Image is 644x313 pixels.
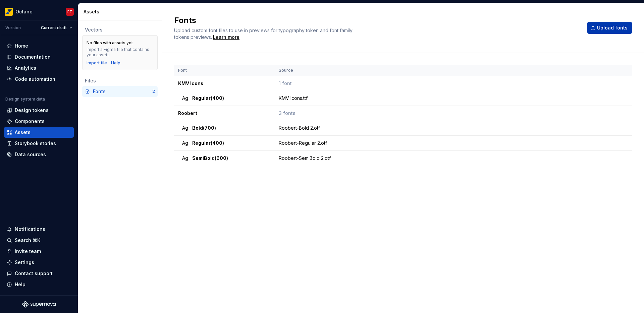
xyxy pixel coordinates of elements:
[41,25,67,30] span: Current draft
[87,47,153,58] div: Import a Figma file that contains your assets.
[5,97,45,102] div: Design system data
[182,95,188,102] span: Ag
[192,140,224,146] span: Regular (400)
[4,246,74,257] a: Invite team
[279,125,614,131] div: Roobert-Bold 2.otf
[597,24,628,31] span: Upload fonts
[4,268,74,279] button: Contact support
[192,125,216,131] span: Bold (700)
[213,34,239,41] a: Learn more
[93,88,152,95] div: Fonts
[15,270,53,277] div: Contact support
[22,301,56,308] svg: Supernova Logo
[15,151,46,158] div: Data sources
[87,40,133,46] div: No files with assets yet
[275,65,614,76] th: Source
[15,248,41,255] div: Invite team
[84,8,159,15] div: Assets
[4,105,74,116] a: Design tokens
[4,224,74,235] button: Notifications
[279,95,614,102] div: KMV Icons.ttf
[15,259,34,266] div: Settings
[15,76,55,82] div: Code automation
[111,60,120,66] a: Help
[587,22,632,34] button: Upload fonts
[174,27,353,40] span: Upload custom font files to use in previews for typography token and font family tokens previews.
[15,226,45,233] div: Notifications
[5,8,13,16] img: e8093afa-4b23-4413-bf51-00cde92dbd3f.png
[85,26,155,33] div: Vectors
[4,279,74,290] button: Help
[15,129,31,136] div: Assets
[4,257,74,268] a: Settings
[15,107,49,114] div: Design tokens
[5,25,21,30] div: Version
[192,155,228,162] span: SemiBold (600)
[182,140,188,146] span: Ag
[4,127,74,138] a: Assets
[279,155,614,162] div: Roobert-SemiBold 2.otf
[67,9,72,14] div: FT
[1,4,76,19] button: OctaneFT
[4,63,74,73] a: Analytics
[182,125,188,131] span: Ag
[4,149,74,160] a: Data sources
[15,237,40,244] div: Search ⌘K
[174,76,275,91] td: KMV Icons
[15,281,25,288] div: Help
[87,60,107,66] button: Import file
[15,65,36,71] div: Analytics
[212,35,240,40] span: .
[4,52,74,62] a: Documentation
[174,65,275,76] th: Font
[15,140,56,147] div: Storybook stories
[15,43,28,49] div: Home
[279,140,614,146] div: Roobert-Regular 2.otf
[82,86,158,97] a: Fonts2
[192,95,224,102] span: Regular (400)
[279,110,296,117] span: 3 fonts
[4,41,74,51] a: Home
[15,54,51,60] div: Documentation
[279,80,292,87] span: 1 font
[4,235,74,246] button: Search ⌘K
[182,155,188,162] span: Ag
[4,116,74,127] a: Components
[38,23,75,33] button: Current draft
[15,8,33,15] div: Octane
[174,15,579,26] h2: Fonts
[15,118,45,125] div: Components
[4,138,74,149] a: Storybook stories
[152,89,155,94] div: 2
[85,77,155,84] div: Files
[174,106,275,121] td: Roobert
[4,74,74,84] a: Code automation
